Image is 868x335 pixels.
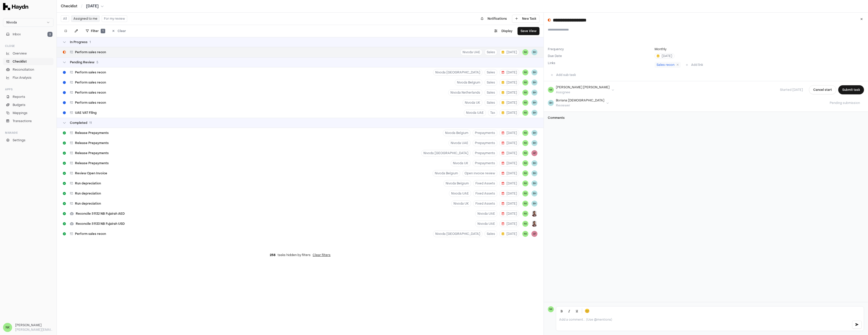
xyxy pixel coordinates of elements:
span: NK [522,221,528,227]
button: Nivoda UK [451,160,471,166]
button: BH [531,160,537,166]
span: Overview [13,51,27,56]
button: Nivoda UAE [475,220,497,227]
button: NK [522,211,528,217]
button: BH [531,140,537,146]
button: Nivoda UAE [464,109,486,116]
span: [DATE] [502,50,517,54]
span: [DATE] [502,101,517,105]
span: Release Prepayments [75,151,109,155]
button: Tax [488,109,497,116]
span: Release Prepayments [75,131,109,135]
button: JP Smit [531,211,537,217]
button: AF [531,231,537,237]
span: NK [3,323,12,332]
a: Reports [3,93,53,100]
button: Nivoda [GEOGRAPHIC_DATA] [421,150,471,156]
button: NK [522,190,528,197]
button: Nivoda [GEOGRAPHIC_DATA] [433,231,482,237]
h3: Comments [548,116,864,120]
span: NK [522,180,528,186]
button: Add sub task [548,71,579,79]
a: Overview [3,50,53,57]
button: Bold (Ctrl+B) [558,308,565,315]
div: Reviewer [556,103,604,107]
button: Sales [484,231,497,237]
span: NK [522,100,528,106]
button: NK [522,69,528,75]
button: [DATE] [499,69,519,76]
span: BH [531,79,537,86]
button: Sales [484,49,497,55]
span: 5 [96,60,98,64]
span: 11 [89,121,92,125]
button: BH [531,90,537,96]
span: [DATE] [502,111,517,115]
span: [DATE] [502,70,517,74]
span: Perform sales recon [75,70,106,74]
a: Mappings [3,109,53,117]
div: tasks hidden by filters [57,249,544,261]
button: BH [531,69,537,75]
button: [DATE] [499,49,519,55]
span: Settings [13,138,25,143]
span: 1 [101,29,105,33]
div: Manage [3,129,53,137]
span: 258 [270,253,276,257]
button: Nivoda [GEOGRAPHIC_DATA] [433,69,482,76]
span: Perform sales recon [75,101,106,105]
div: [PERSON_NAME] [PERSON_NAME] [556,85,610,89]
span: [DATE] [657,54,672,58]
button: For my review [102,15,127,22]
span: Reconciliation [13,67,34,72]
label: Links [548,61,555,65]
button: Open invoice review [462,170,497,177]
button: Nivoda Belgium [455,79,482,86]
span: UAE VAT Filing [75,111,97,115]
button: Nivoda Netherlands [448,89,482,96]
button: NK [522,150,528,156]
a: Sales recon [655,62,681,68]
span: BH [531,190,537,197]
button: BHBoriana [DEMOGRAPHIC_DATA]Reviewer [548,98,609,107]
span: Release Prepayments [75,141,109,145]
p: [PERSON_NAME][EMAIL_ADDRESS][DOMAIN_NAME] [15,327,53,332]
button: Prepayments [473,130,497,136]
span: Checklist [13,59,27,64]
span: [DATE] [502,212,517,216]
span: Release Prepayments [75,161,109,165]
a: Transactions [3,118,53,125]
button: NK [522,49,528,55]
h3: [PERSON_NAME] [15,323,53,327]
button: NK [522,170,528,176]
button: BH [531,110,537,116]
button: Sales [484,99,497,106]
button: [DATE] [499,170,519,177]
button: Prepayments [473,150,497,156]
button: Prepayments [473,160,497,166]
button: Italic (Ctrl+I) [566,308,573,315]
button: NK [522,231,528,237]
button: NK [522,110,528,116]
span: [DATE] [502,141,517,145]
span: Completed [70,121,87,125]
button: 😊 [584,308,591,315]
button: Nivoda Belgium [432,170,460,177]
label: Frequency [548,47,653,51]
button: New Task [512,15,539,23]
span: [DATE] [502,151,517,155]
span: BH [531,201,537,207]
a: Checklist [3,58,53,65]
button: Sales [484,89,497,96]
button: BH [531,130,537,136]
span: Perform sales recon [75,80,106,85]
button: NK [522,160,528,166]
